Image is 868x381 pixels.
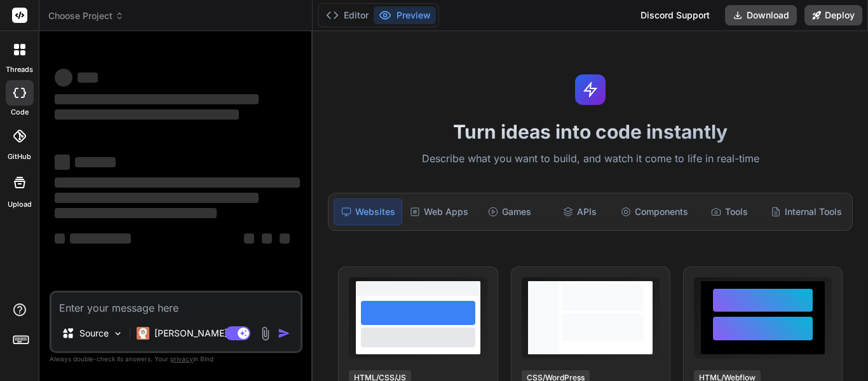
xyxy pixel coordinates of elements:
[55,69,72,87] span: ‌
[55,208,217,218] span: ‌
[154,327,249,340] p: [PERSON_NAME] 4 S..
[334,198,402,225] div: Websites
[374,6,436,24] button: Preview
[405,198,473,225] div: Web Apps
[244,233,254,244] span: ‌
[8,151,31,162] label: GitHub
[6,64,33,75] label: threads
[8,199,32,210] label: Upload
[633,5,717,25] div: Discord Support
[696,198,763,225] div: Tools
[55,94,259,104] span: ‌
[48,10,124,22] span: Choose Project
[804,5,862,25] button: Deploy
[55,193,259,203] span: ‌
[725,5,797,25] button: Download
[616,198,693,225] div: Components
[280,233,290,244] span: ‌
[766,198,847,225] div: Internal Tools
[137,327,149,340] img: Claude 4 Sonnet
[55,233,65,244] span: ‌
[11,107,29,118] label: code
[50,353,302,365] p: Always double-check its answers. Your in Bind
[258,326,273,341] img: attachment
[55,109,239,120] span: ‌
[78,73,98,83] span: ‌
[262,233,272,244] span: ‌
[55,155,70,170] span: ‌
[321,6,374,24] button: Editor
[320,151,860,167] p: Describe what you want to build, and watch it come to life in real-time
[278,327,290,340] img: icon
[55,177,300,188] span: ‌
[112,328,123,339] img: Pick Models
[320,120,860,143] h1: Turn ideas into code instantly
[476,198,543,225] div: Games
[70,233,131,244] span: ‌
[546,198,613,225] div: APIs
[75,157,116,167] span: ‌
[170,355,193,363] span: privacy
[79,327,109,340] p: Source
